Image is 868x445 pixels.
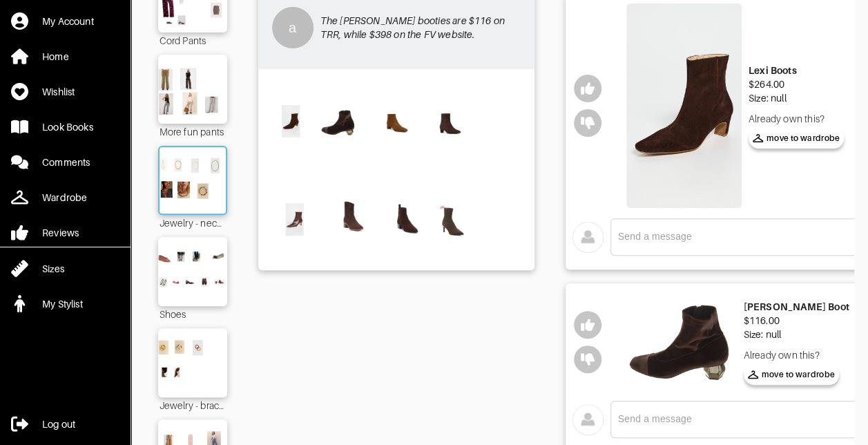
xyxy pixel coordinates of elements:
[744,314,849,328] div: $116.00
[155,154,230,207] img: Outfit Jewelry - necklaces
[42,417,75,431] div: Log out
[621,294,737,390] img: Marnie Boot
[42,155,90,169] div: Comments
[42,120,93,134] div: Look Books
[272,7,314,48] div: a
[42,85,75,99] div: Wishlist
[626,3,742,208] img: Lexi Boots
[748,368,836,381] span: move to wardrobe
[749,91,845,105] div: Size: null
[572,222,604,253] img: avatar
[42,50,69,64] div: Home
[42,297,83,311] div: My Stylist
[153,244,232,299] img: Outfit Shoes
[42,226,79,240] div: Reviews
[158,397,227,413] div: Jewelry - bracelets and earrings
[265,76,528,261] img: Outfit Booties
[749,77,845,91] div: $264.00
[749,112,845,126] div: Already own this?
[42,191,87,205] div: Wardrobe
[572,404,604,435] img: avatar
[153,335,232,390] img: Outfit Jewelry - bracelets and earrings
[749,128,845,149] button: move to wardrobe
[749,64,845,77] div: Lexi Boots
[158,124,227,139] div: More fun pants
[744,364,840,385] button: move to wardrobe
[744,300,849,314] div: [PERSON_NAME] Boot
[42,15,94,28] div: My Account
[42,262,64,276] div: Sizes
[320,14,521,41] p: The [PERSON_NAME] booties are $116 on TRR, while $398 on the FV website.
[158,32,227,48] div: Cord Pants
[753,132,840,144] span: move to wardrobe
[158,215,227,230] div: Jewelry - necklaces
[744,328,849,341] div: Size: null
[744,348,849,362] div: Already own this?
[158,306,227,321] div: Shoes
[153,61,232,117] img: Outfit More fun pants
